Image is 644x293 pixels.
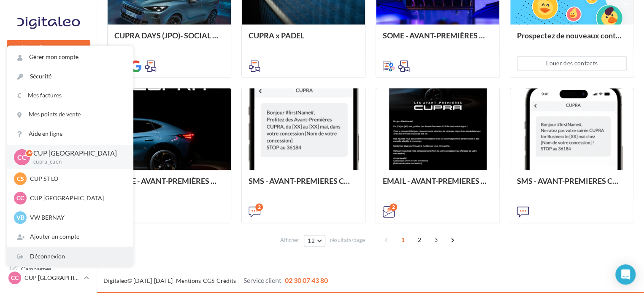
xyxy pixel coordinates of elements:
[255,203,263,211] div: 2
[103,277,127,284] a: Digitaleo
[308,237,315,244] span: 12
[5,84,92,102] a: Opérations
[249,177,358,194] div: SMS - AVANT-PREMIERES CUPRA PART (VENTES PRIVEES)
[7,124,133,143] a: Aide en ligne
[390,203,397,211] div: 2
[5,148,92,166] a: Campagnes
[5,105,92,123] a: Boîte de réception
[203,277,214,284] a: CGS
[330,236,365,244] span: résultats/page
[17,152,27,162] span: CC
[7,247,133,266] div: Déconnexion
[285,276,328,284] span: 02 30 07 43 80
[5,231,92,256] a: PLV et print personnalisable
[396,233,410,247] span: 1
[16,194,24,202] span: CC
[7,86,133,105] a: Mes factures
[429,233,443,247] span: 3
[216,277,236,284] a: Crédits
[7,48,133,67] a: Gérer mon compte
[244,276,281,284] span: Service client
[24,274,81,282] p: CUP [GEOGRAPHIC_DATA]
[30,213,123,222] p: VW BERNAY
[30,194,123,202] p: CUP [GEOGRAPHIC_DATA]
[383,31,492,48] div: SOME - AVANT-PREMIÈRES CUPRA FOR BUSINESS (VENTES PRIVEES)
[176,277,201,284] a: Mentions
[517,56,627,70] button: Louer des contacts
[33,148,119,158] p: CUP [GEOGRAPHIC_DATA]
[517,31,627,48] div: Prospectez de nouveaux contacts
[280,236,299,244] span: Afficher
[7,67,133,86] a: Sécurité
[103,277,328,284] span: © [DATE]-[DATE] - - -
[7,105,133,124] a: Mes points de vente
[33,158,119,166] p: cupra_caen
[615,264,636,285] div: Open Intercom Messenger
[7,227,133,246] div: Ajouter un compte
[5,190,92,207] a: Médiathèque
[413,233,426,247] span: 2
[16,213,24,222] span: VB
[114,31,224,48] div: CUPRA DAYS (JPO)- SOCIAL MEDIA
[383,177,492,194] div: EMAIL - AVANT-PREMIERES CUPRA PART (VENTES PRIVEES)
[114,177,224,194] div: SOME - AVANT-PREMIÈRES CUPRA PART (VENTES PRIVEES)
[304,235,325,247] button: 12
[7,270,90,286] a: CC CUP [GEOGRAPHIC_DATA]
[5,63,89,81] button: Notifications
[17,175,24,183] span: CS
[517,177,627,194] div: SMS - AVANT-PREMIERES CUPRA FOR BUSINESS (VENTES PRIVEES)
[7,40,90,54] button: Nouvelle campagne
[11,274,19,282] span: CC
[5,211,92,228] a: Calendrier
[30,175,123,183] p: CUP ST LO
[5,169,92,186] a: Contacts
[5,127,92,145] a: Visibilité en ligne
[249,31,358,48] div: CUPRA x PADEL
